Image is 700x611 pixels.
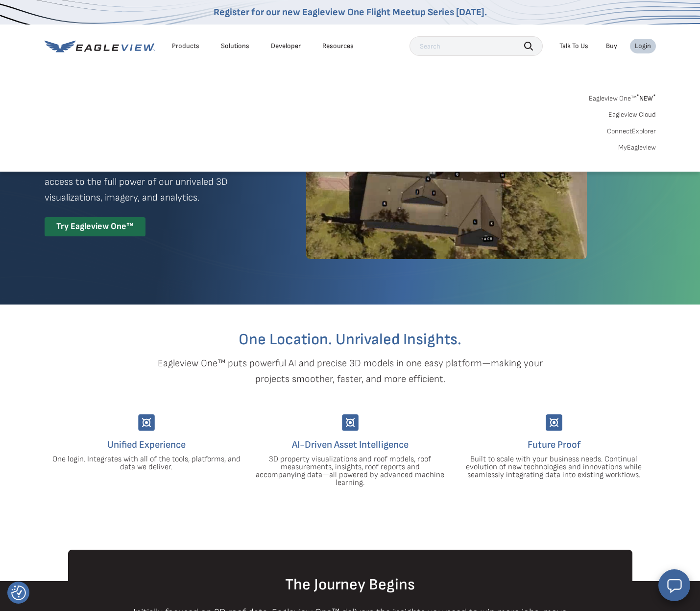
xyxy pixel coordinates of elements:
[214,6,487,18] a: Register for our new Eagleview One Flight Meetup Series [DATE].
[52,437,241,453] h4: Unified Experience
[459,437,649,453] h4: Future Proof
[271,42,301,51] a: Developer
[608,110,656,119] a: Eagleview Cloud
[11,586,26,600] img: Revisit consent button
[589,91,656,102] a: Eagleview One™*NEW*
[559,42,588,51] div: Talk To Us
[635,42,651,51] div: Login
[322,42,354,51] div: Resources
[342,414,359,431] img: Group-9744.svg
[459,456,649,479] p: Built to scale with your business needs. Continual evolution of new technologies and innovations ...
[141,356,560,387] p: Eagleview One™ puts powerful AI and precise 3D models in one easy platform—making your projects s...
[45,217,145,236] div: Try Eagleview One™
[618,143,656,152] a: MyEagleview
[256,437,445,453] h4: AI-Driven Asset Intelligence
[658,569,690,601] button: Open chat window
[546,414,562,431] img: Group-9744.svg
[221,42,249,51] div: Solutions
[52,456,241,471] p: One login. Integrates with all of the tools, platforms, and data we deliver.
[636,94,656,102] span: NEW
[172,42,199,51] div: Products
[11,586,26,600] button: Consent Preferences
[138,414,155,431] img: Group-9744.svg
[410,36,543,56] input: Search
[607,127,656,136] a: ConnectExplorer
[68,577,632,593] h2: The Journey Begins
[256,456,445,487] p: 3D property visualizations and roof models, roof measurements, insights, roof reports and accompa...
[52,332,649,348] h2: One Location. Unrivaled Insights.
[606,42,617,51] a: Buy
[45,158,271,205] p: A premium digital experience that provides seamless access to the full power of our unrivaled 3D ...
